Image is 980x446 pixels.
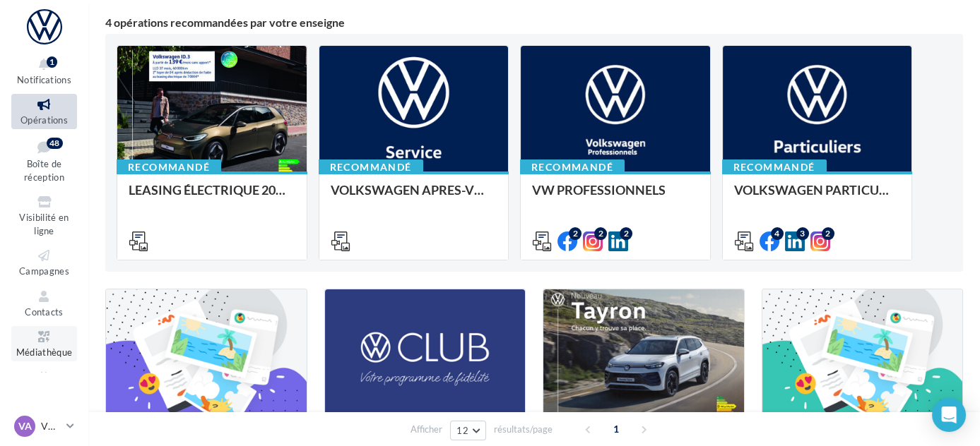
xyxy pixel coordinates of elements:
a: Visibilité en ligne [11,191,77,239]
p: VW ALBI [41,419,61,433]
a: Campagnes [11,245,77,279]
button: 12 [450,421,486,440]
a: Opérations [11,94,77,128]
span: 1 [605,418,627,440]
div: VW PROFESSIONNELS [532,183,699,211]
a: Contacts [11,286,77,320]
span: VA [18,419,32,433]
span: Opérations [20,114,68,126]
div: Recommandé [319,159,423,175]
div: 2 [594,227,607,240]
div: VOLKSWAGEN PARTICULIER [734,183,901,211]
a: Médiathèque [11,326,77,361]
div: LEASING ÉLECTRIQUE 2025 [129,183,295,211]
div: Recommandé [722,159,827,175]
button: Notifications 1 [11,54,77,88]
a: Calendrier [11,367,77,402]
div: Recommandé [117,159,221,175]
a: Boîte de réception48 [11,135,77,186]
div: Open Intercom Messenger [932,398,966,432]
div: 2 [569,227,581,240]
span: Médiathèque [16,346,73,358]
div: Recommandé [520,159,625,175]
span: Campagnes [19,265,69,277]
div: 2 [620,227,632,240]
span: Visibilité en ligne [19,212,69,236]
span: Boîte de réception [24,158,64,183]
div: 48 [47,138,63,149]
div: 2 [822,227,834,240]
a: VA VW ALBI [11,413,77,440]
div: VOLKSWAGEN APRES-VENTE [331,183,497,211]
span: Afficher [411,423,442,436]
span: Notifications [17,74,71,85]
div: 4 opérations recommandées par votre enseigne [105,17,963,28]
span: Contacts [25,306,64,318]
span: 12 [456,425,468,436]
div: 4 [771,227,784,240]
span: résultats/page [494,423,553,436]
div: 3 [796,227,809,240]
div: 1 [47,56,57,68]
